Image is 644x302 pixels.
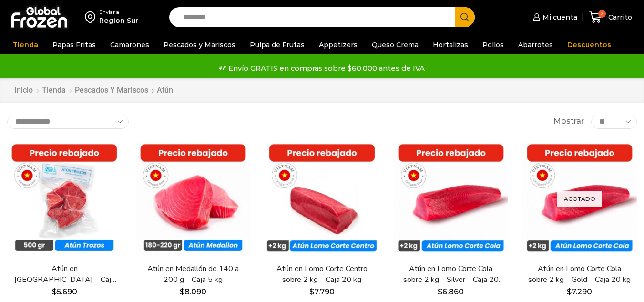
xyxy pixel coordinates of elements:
[85,9,99,25] img: address-field-icon.svg
[598,10,606,18] span: 2
[528,263,631,285] a: Atún en Lomo Corte Cola sobre 2 kg – Gold – Caja 20 kg
[399,263,502,285] a: Atún en Lomo Corte Cola sobre 2 kg – Silver – Caja 20 kg
[8,36,43,54] a: Tienda
[157,85,173,94] h1: Atún
[14,85,173,96] nav: Breadcrumb
[159,36,240,54] a: Pescados y Mariscos
[478,36,509,54] a: Pollos
[606,12,632,22] span: Carrito
[142,263,245,285] a: Atún en Medallón de 140 a 200 g – Caja 5 kg
[52,287,57,296] span: $
[567,287,572,296] span: $
[309,287,314,296] span: $
[455,7,475,27] button: Search button
[438,287,464,296] bdi: 6.860
[41,85,66,96] a: Tienda
[553,116,584,127] span: Mostrar
[105,36,154,54] a: Camarones
[309,287,335,296] bdi: 7.790
[245,36,309,54] a: Pulpa de Frutas
[52,287,77,296] bdi: 5.690
[7,115,129,129] select: Pedido de la tienda
[270,263,373,285] a: Atún en Lomo Corte Centro sobre 2 kg – Caja 20 kg
[367,36,423,54] a: Queso Crema
[531,8,577,27] a: Mi cuenta
[438,287,442,296] span: $
[14,85,33,96] a: Inicio
[99,16,138,25] div: Region Sur
[562,36,616,54] a: Descuentos
[314,36,362,54] a: Appetizers
[428,36,473,54] a: Hortalizas
[587,6,634,29] a: 2 Carrito
[13,263,116,285] a: Atún en [GEOGRAPHIC_DATA] – Caja 10 kg
[557,191,602,207] p: Agotado
[567,287,592,296] bdi: 7.290
[540,12,577,22] span: Mi cuenta
[180,287,184,296] span: $
[48,36,101,54] a: Papas Fritas
[74,85,149,96] a: Pescados y Mariscos
[513,36,558,54] a: Abarrotes
[180,287,206,296] bdi: 8.090
[99,9,138,16] div: Enviar a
